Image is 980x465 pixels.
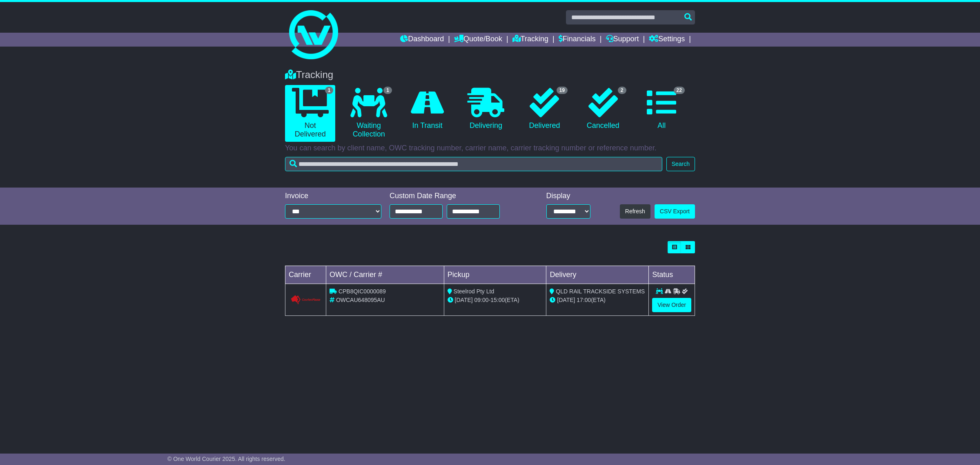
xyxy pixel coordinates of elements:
[285,85,335,142] a: 1 Not Delivered
[490,297,505,303] span: 15:00
[448,296,543,304] div: - (ETA)
[285,144,695,153] p: You can search by client name, OWC tracking number, carrier name, carrier tracking number or refe...
[578,85,628,133] a: 2 Cancelled
[618,87,626,94] span: 2
[281,69,699,81] div: Tracking
[454,33,502,47] a: Quote/Book
[637,85,687,133] a: 22 All
[546,192,590,201] div: Display
[649,266,695,284] td: Status
[577,297,591,303] span: 17:00
[666,157,695,171] button: Search
[455,297,473,303] span: [DATE]
[559,33,596,47] a: Financials
[652,298,691,312] a: View Order
[400,33,444,47] a: Dashboard
[556,288,645,295] span: QLD RAIL TRACKSIDE SYSTEMS
[512,33,548,47] a: Tracking
[620,204,650,219] button: Refresh
[649,33,685,47] a: Settings
[454,288,494,295] span: Steelrod Pty Ltd
[519,85,570,133] a: 19 Delivered
[546,266,649,284] td: Delivery
[474,297,489,303] span: 09:00
[336,297,385,303] span: OWCAU648095AU
[674,87,685,94] span: 22
[606,33,639,47] a: Support
[557,87,568,94] span: 19
[285,192,381,201] div: Invoice
[290,295,321,305] img: GetCarrierServiceLogo
[325,87,334,94] span: 1
[326,266,444,284] td: OWC / Carrier #
[167,456,285,462] span: © One World Courier 2025. All rights reserved.
[461,85,511,133] a: Delivering
[402,85,452,133] a: In Transit
[444,266,546,284] td: Pickup
[655,204,695,219] a: CSV Export
[550,296,645,304] div: (ETA)
[390,192,521,201] div: Custom Date Range
[383,87,392,94] span: 1
[557,297,575,303] span: [DATE]
[285,266,326,284] td: Carrier
[339,288,386,295] span: CPB8QIC0000089
[343,85,394,142] a: 1 Waiting Collection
